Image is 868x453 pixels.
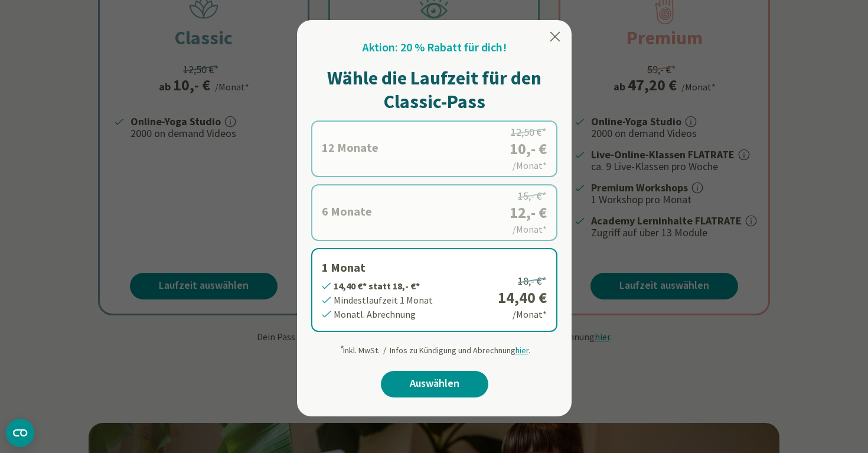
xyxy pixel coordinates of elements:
[515,345,528,356] span: hier
[339,339,530,357] div: Inkl. MwSt. / Infos zu Kündigung und Abrechnung .
[363,39,507,57] h2: Aktion: 20 % Rabatt für dich!
[6,419,34,447] button: CMP-Widget öffnen
[381,371,488,397] a: Auswählen
[311,66,557,113] h1: Wähle die Laufzeit für den Classic-Pass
